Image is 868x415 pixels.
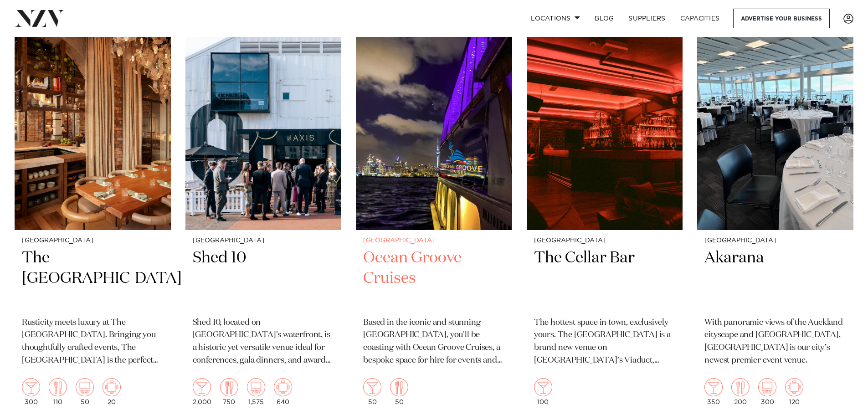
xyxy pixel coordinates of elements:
h2: Ocean Groove Cruises [363,248,505,309]
div: 750 [220,378,238,405]
div: 2,000 [193,378,211,405]
a: Advertise your business [733,9,830,28]
img: meeting.png [103,378,121,396]
div: 50 [76,378,94,405]
img: dining.png [220,378,238,396]
img: meeting.png [274,378,292,396]
small: [GEOGRAPHIC_DATA] [193,237,334,244]
img: theatre.png [247,378,265,396]
h2: Shed 10 [193,248,334,309]
p: Rusticity meets luxury at The [GEOGRAPHIC_DATA]. Bringing you thoughtfully crafted events, The [G... [22,317,164,368]
div: 20 [103,378,121,405]
div: 300 [758,378,776,405]
img: cocktail.png [22,378,40,396]
p: With panoramic views of the Auckland cityscape and [GEOGRAPHIC_DATA], [GEOGRAPHIC_DATA] is our ci... [704,317,846,368]
a: BLOG [587,9,621,28]
div: 640 [274,378,292,405]
a: Locations [524,9,587,28]
div: 1,575 [247,378,265,405]
small: [GEOGRAPHIC_DATA] [704,237,846,244]
div: 200 [731,378,750,405]
img: cocktail.png [193,378,211,396]
div: 100 [534,378,552,405]
a: [GEOGRAPHIC_DATA] The [GEOGRAPHIC_DATA] Rusticity meets luxury at The [GEOGRAPHIC_DATA]. Bringing... [15,20,171,413]
small: [GEOGRAPHIC_DATA] [534,237,676,244]
div: 50 [363,378,381,405]
a: [GEOGRAPHIC_DATA] Ocean Groove Cruises Based in the iconic and stunning [GEOGRAPHIC_DATA], you'll... [356,20,512,413]
a: [GEOGRAPHIC_DATA] Akarana With panoramic views of the Auckland cityscape and [GEOGRAPHIC_DATA], [... [697,20,853,413]
img: dining.png [731,378,750,396]
img: cocktail.png [534,378,552,396]
div: 300 [22,378,40,405]
p: Shed 10, located on [GEOGRAPHIC_DATA]'s waterfront, is a historic yet versatile venue ideal for c... [193,317,334,368]
img: theatre.png [758,378,776,396]
a: [GEOGRAPHIC_DATA] The Cellar Bar The hottest space in town, exclusively yours. The [GEOGRAPHIC_DA... [527,20,683,413]
a: SUPPLIERS [621,9,673,28]
img: meeting.png [785,378,803,396]
img: cocktail.png [704,378,723,396]
img: nzv-logo.png [15,10,64,26]
img: theatre.png [76,378,94,396]
h2: The [GEOGRAPHIC_DATA] [22,248,164,309]
div: 50 [390,378,408,405]
img: dining.png [390,378,408,396]
p: The hottest space in town, exclusively yours. The [GEOGRAPHIC_DATA] is a brand new venue on [GEOG... [534,317,676,368]
div: 350 [704,378,723,405]
a: [GEOGRAPHIC_DATA] Shed 10 Shed 10, located on [GEOGRAPHIC_DATA]'s waterfront, is a historic yet v... [185,20,342,413]
img: cocktail.png [363,378,381,396]
h2: Akarana [704,248,846,309]
h2: The Cellar Bar [534,248,676,309]
p: Based in the iconic and stunning [GEOGRAPHIC_DATA], you'll be coasting with Ocean Groove Cruises,... [363,317,505,368]
a: Capacities [673,9,727,28]
small: [GEOGRAPHIC_DATA] [363,237,505,244]
img: dining.png [49,378,67,396]
small: [GEOGRAPHIC_DATA] [22,237,164,244]
div: 110 [49,378,67,405]
div: 120 [785,378,803,405]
